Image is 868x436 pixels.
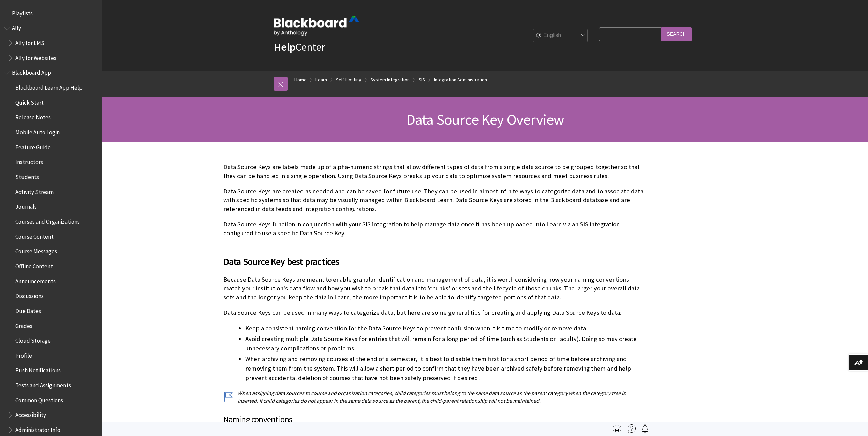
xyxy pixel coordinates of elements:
a: HelpCenter [274,40,325,54]
a: Learn [315,76,327,84]
nav: Book outline for Playlists [4,7,98,19]
a: SIS [418,76,425,84]
a: Home [294,76,307,84]
span: Announcements [15,275,56,285]
span: Profile [15,350,32,359]
img: Follow this page [641,424,649,433]
a: System Integration [370,76,410,84]
li: When archiving and removing courses at the end of a semester, it is best to disable them first fo... [245,354,646,383]
span: Cloud Storage [15,335,51,344]
p: Data Source Keys can be used in many ways to categorize data, but here are some general tips for ... [223,308,646,317]
img: Print [613,424,621,433]
a: Integration Administration [434,76,487,84]
nav: Book outline for Anthology Ally Help [4,22,98,64]
span: Ally for Websites [15,52,56,61]
span: Courses and Organizations [15,216,80,225]
span: Ally [12,22,21,32]
nav: Book outline for Blackboard App Help [4,67,98,436]
span: Blackboard Learn App Help [15,82,83,91]
span: Instructors [15,156,43,166]
span: Due Dates [15,305,41,314]
span: Accessibility [15,409,46,419]
strong: Help [274,40,295,54]
span: Offline Content [15,260,53,270]
span: Journals [15,201,37,210]
span: Students [15,171,39,180]
p: Because Data Source Keys are meant to enable granular identification and management of data, it i... [223,275,646,302]
img: More help [628,424,636,433]
p: When assigning data sources to course and organization categories, child categories must belong t... [223,389,646,405]
span: Playlists [12,7,33,17]
span: Course Content [15,231,54,240]
p: Data Source Keys are created as needed and can be saved for future use. They can be used in almos... [223,187,646,214]
li: Avoid creating multiple Data Source Keys for entries that will remain for a long period of time (... [245,334,646,353]
span: Tests and Assignments [15,379,71,389]
span: Common Questions [15,394,63,404]
span: Activity Stream [15,186,54,195]
span: Mobile Auto Login [15,126,60,136]
p: Data Source Keys are labels made up of alpha-numeric strings that allow different types of data f... [223,163,646,180]
span: Data Source Key Overview [406,110,564,129]
h3: Naming conventions [223,413,646,426]
span: Data Source Key best practices [223,254,646,269]
input: Search [661,27,692,41]
span: Grades [15,320,32,329]
a: Self-Hosting [336,76,362,84]
img: Blackboard by Anthology [274,16,359,36]
span: Ally for LMS [15,37,44,46]
span: Administrator Info [15,424,60,433]
span: Release Notes [15,112,51,121]
span: Push Notifications [15,365,61,374]
span: Discussions [15,290,44,299]
p: Data Source Keys function in conjunction with your SIS integration to help manage data once it ha... [223,220,646,238]
span: Course Messages [15,246,57,255]
li: Keep a consistent naming convention for the Data Source Keys to prevent confusion when it is time... [245,324,646,333]
span: Feature Guide [15,141,51,151]
span: Blackboard App [12,67,51,76]
select: Site Language Selector [533,29,588,43]
span: Quick Start [15,97,44,106]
